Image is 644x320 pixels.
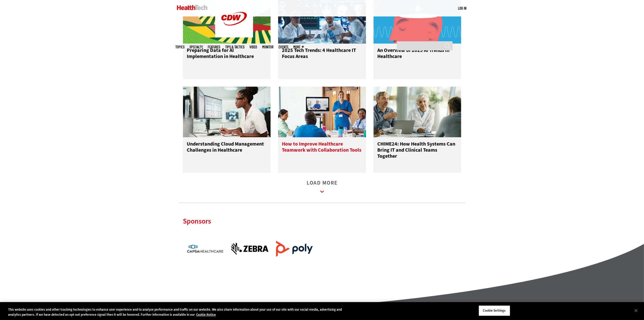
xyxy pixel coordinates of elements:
h3: An Overview of 2025 AI Trends in Healthcare [377,47,458,68]
h3: 2025 Tech Trends: 4 Healthcare IT Focus Areas [282,47,362,68]
img: Home [177,5,207,10]
a: MonITor [262,45,274,49]
img: Team of doctors and businessmen having a meeting [373,87,461,137]
a: Events [279,45,288,49]
button: Close [630,305,641,316]
img: plantronics%20logo%20360%20x%20360.jpg [275,230,313,268]
a: Log in [458,6,466,10]
span: Topics [175,45,184,49]
h2: Sponsors [183,218,461,224]
a: Features [208,45,220,49]
a: Video [250,45,257,49]
span: More [293,45,304,49]
img: Women at desk working on computer [183,87,271,137]
img: capsa-healthcare_360x360.jpg [186,230,224,268]
h3: Preparing Data for AI Implementation in Healthcare [187,47,267,68]
img: healthcare team at meeting [278,87,366,137]
a: healthcare team at meeting How to Improve Healthcare Teamwork with Collaboration Tools [278,87,366,173]
a: More information about your privacy [196,312,216,317]
img: zebra%20horizontal%20logo360%20x%20360.jpg [231,230,269,268]
h3: CHIME24: How Health Systems Can Bring IT and Clinical Teams Together [377,141,458,161]
a: Load More [307,181,338,195]
button: Cookie Settings [479,305,510,316]
div: This website uses cookies and other tracking technologies to enhance user experience and to analy... [8,307,354,317]
a: Tips & Tactics [225,45,244,49]
h3: Understanding Cloud Management Challenges in Healthcare [187,141,267,161]
h3: How to Improve Healthcare Teamwork with Collaboration Tools [282,141,362,161]
a: CDW [215,33,253,39]
span: Specialty [190,45,203,49]
div: User menu [458,6,466,11]
a: Women at desk working on computer Understanding Cloud Management Challenges in Healthcare [183,87,271,173]
a: Team of doctors and businessmen having a meeting CHIME24: How Health Systems Can Bring IT and Cli... [373,87,461,173]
